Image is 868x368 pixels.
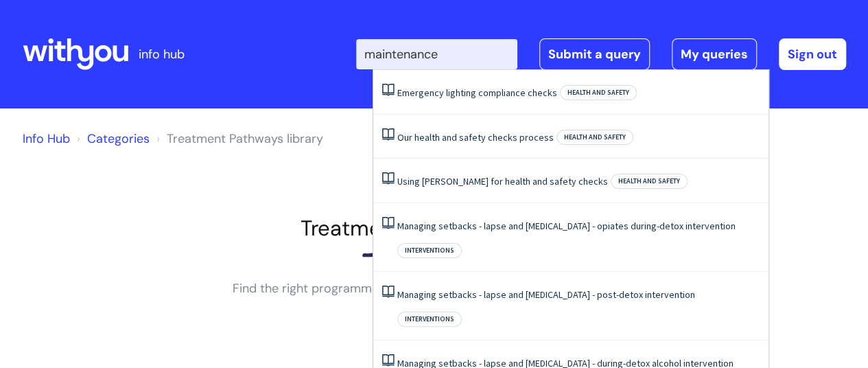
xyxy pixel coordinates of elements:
a: Managing setbacks - lapse and [MEDICAL_DATA] - post-detox intervention [397,288,695,301]
li: Solution home [73,128,150,150]
p: info hub [139,43,185,65]
a: Categories [87,130,150,147]
span: Health and safety [560,85,637,100]
a: Info Hub [23,130,70,147]
li: Treatment Pathways library [153,128,323,150]
a: My queries [672,38,757,70]
span: Health and safety [556,130,633,145]
a: Using [PERSON_NAME] for health and safety checks [397,175,608,187]
a: Our health and safety checks process [397,131,554,143]
a: Submit a query [539,38,650,70]
div: | - [356,38,846,70]
p: Find the right programmes, interventions and tools for the client you're working with. [228,277,640,322]
a: Managing setbacks - lapse and [MEDICAL_DATA] - opiates during-detox intervention [397,220,736,232]
a: Sign out [779,38,846,70]
span: Interventions [397,312,462,327]
h1: Treatment Pathways library [23,216,846,241]
span: Interventions [397,243,462,258]
span: Health and safety [611,174,688,189]
input: Search [356,39,517,69]
a: Emergency lighting compliance checks [397,87,557,99]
